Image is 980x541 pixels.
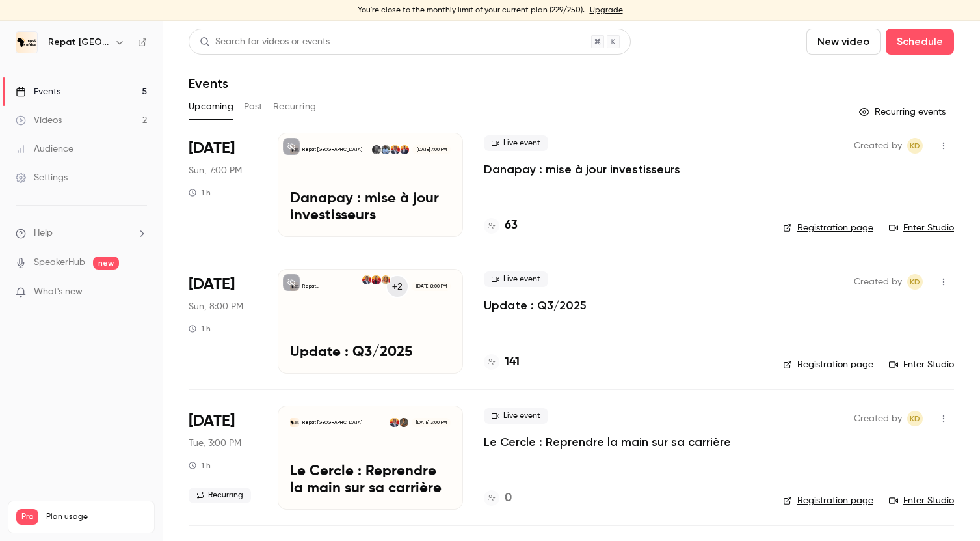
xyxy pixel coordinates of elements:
li: help-dropdown-opener [16,227,147,240]
span: Live event [484,135,548,151]
div: Settings [16,171,68,184]
div: Events [16,85,60,98]
span: Live event [484,408,548,424]
button: New video [806,29,881,55]
a: SpeakerHub [34,256,85,270]
img: Hannah Dehauteur [399,418,408,427]
span: Live event [484,271,548,287]
span: Created by [854,138,902,154]
img: Repat Africa [16,32,37,53]
span: Sun, 8:00 PM [189,300,243,313]
img: Demba Dembele [381,145,390,154]
img: Kara Diaby [362,275,371,284]
div: Sep 28 Sun, 8:00 PM (Europe/Brussels) [189,269,257,373]
span: KD [910,411,920,426]
div: Search for videos or events [200,35,330,49]
p: Repat [GEOGRAPHIC_DATA] [302,283,362,290]
img: Moussa Dembele [372,145,381,154]
p: Le Cercle : Reprendre la main sur sa carrière [290,464,451,497]
span: Created by [854,411,902,426]
div: Sep 28 Sun, 7:00 PM (Europe/Paris) [189,133,257,237]
button: Past [244,96,263,117]
span: [DATE] 3:00 PM [412,418,450,427]
p: Repat [GEOGRAPHIC_DATA] [302,146,362,153]
a: Update : Q3/2025Repat [GEOGRAPHIC_DATA]+2Aïssatou Konaté-TraoréFatoumata DiaKara Diaby[DATE] 8:00... [278,269,463,373]
button: Recurring events [853,102,954,122]
span: KD [910,274,920,290]
button: Recurring [273,96,317,117]
a: Registration page [783,358,873,371]
button: Schedule [886,29,954,55]
a: 0 [484,490,512,507]
span: [DATE] [189,411,235,432]
a: 141 [484,354,520,371]
span: [DATE] 8:00 PM [412,282,450,291]
div: 1 h [189,324,211,334]
span: Kara Diaby [907,274,923,290]
img: Le Cercle : Reprendre la main sur sa carrière [290,418,299,427]
h6: Repat [GEOGRAPHIC_DATA] [48,36,109,49]
p: Repat [GEOGRAPHIC_DATA] [302,419,362,426]
p: Danapay : mise à jour investisseurs [290,191,451,225]
a: Danapay : mise à jour investisseurs [484,161,680,177]
a: Le Cercle : Reprendre la main sur sa carrièreRepat [GEOGRAPHIC_DATA]Hannah DehauteurKara Diaby[DA... [278,406,463,510]
iframe: Noticeable Trigger [131,286,147,298]
img: Mounir Telkass [400,145,409,154]
span: Plan usage [46,512,146,522]
a: Enter Studio [889,358,954,371]
span: What's new [34,285,83,299]
div: 1 h [189,460,211,471]
a: 63 [484,217,518,234]
span: Pro [16,509,38,525]
span: Kara Diaby [907,138,923,154]
span: [DATE] 7:00 PM [412,145,450,154]
div: 1 h [189,187,211,198]
a: Registration page [783,221,873,234]
span: Recurring [189,488,251,503]
span: Created by [854,274,902,290]
span: Tue, 3:00 PM [189,437,241,450]
img: Kara Diaby [390,418,399,427]
div: Sep 30 Tue, 1:00 PM (Africa/Abidjan) [189,406,257,510]
img: Aïssatou Konaté-Traoré [381,275,390,284]
p: Update : Q3/2025 [290,344,451,361]
h4: 141 [505,354,520,371]
span: Kara Diaby [907,411,923,426]
img: Fatoumata Dia [371,275,380,284]
a: Update : Q3/2025 [484,298,587,313]
img: Kara Diaby [390,145,399,154]
span: KD [910,138,920,154]
h4: 63 [505,217,518,234]
span: new [93,257,119,270]
a: Le Cercle : Reprendre la main sur sa carrière [484,434,731,450]
a: Registration page [783,494,873,507]
a: Danapay : mise à jour investisseursRepat [GEOGRAPHIC_DATA]Mounir TelkassKara DiabyDemba DembeleMo... [278,133,463,237]
h4: 0 [505,490,512,507]
h1: Events [189,76,228,91]
a: Enter Studio [889,221,954,234]
span: Sun, 7:00 PM [189,164,242,177]
div: Audience [16,143,73,156]
button: Upcoming [189,96,233,117]
span: [DATE] [189,274,235,295]
span: Help [34,227,53,240]
a: Upgrade [590,5,623,16]
span: [DATE] [189,138,235,159]
div: Videos [16,114,62,127]
a: Enter Studio [889,494,954,507]
div: +2 [386,275,409,298]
